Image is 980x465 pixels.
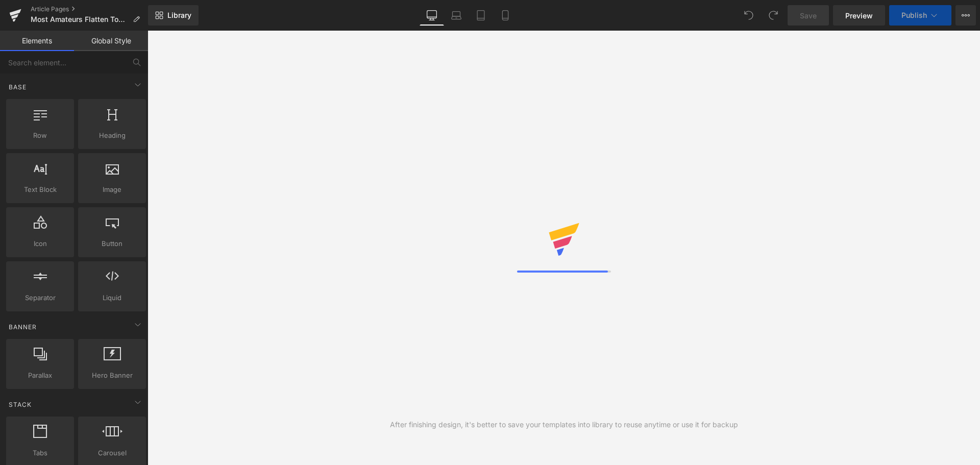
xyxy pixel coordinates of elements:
button: Publish [889,5,951,26]
span: Save [800,10,817,21]
span: Publish [901,11,927,19]
a: Tablet [469,5,493,26]
span: Tabs [9,448,71,458]
span: Library [167,11,191,20]
a: Mobile [493,5,518,26]
button: More [955,5,976,26]
span: Most Amateurs Flatten Too Early — Don’t Be One of Them ⛳️ [31,15,129,23]
a: Desktop [420,5,444,26]
span: Hero Banner [81,370,143,381]
span: Heading [81,130,143,141]
span: Carousel [81,448,143,458]
a: Global Style [74,31,148,51]
button: Redo [763,5,783,26]
span: Preview [845,10,873,21]
span: Separator [9,292,71,303]
a: New Library [148,5,199,26]
span: Banner [8,322,38,332]
span: Liquid [81,292,143,303]
a: Preview [833,5,885,26]
a: Laptop [444,5,469,26]
span: Image [81,184,143,195]
span: Row [9,130,71,141]
span: Base [8,82,28,92]
button: Undo [739,5,759,26]
a: Article Pages [31,5,148,13]
div: After finishing design, it's better to save your templates into library to reuse anytime or use i... [390,419,738,430]
span: Stack [8,400,33,409]
span: Button [81,238,143,249]
span: Icon [9,238,71,249]
span: Parallax [9,370,71,381]
span: Text Block [9,184,71,195]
